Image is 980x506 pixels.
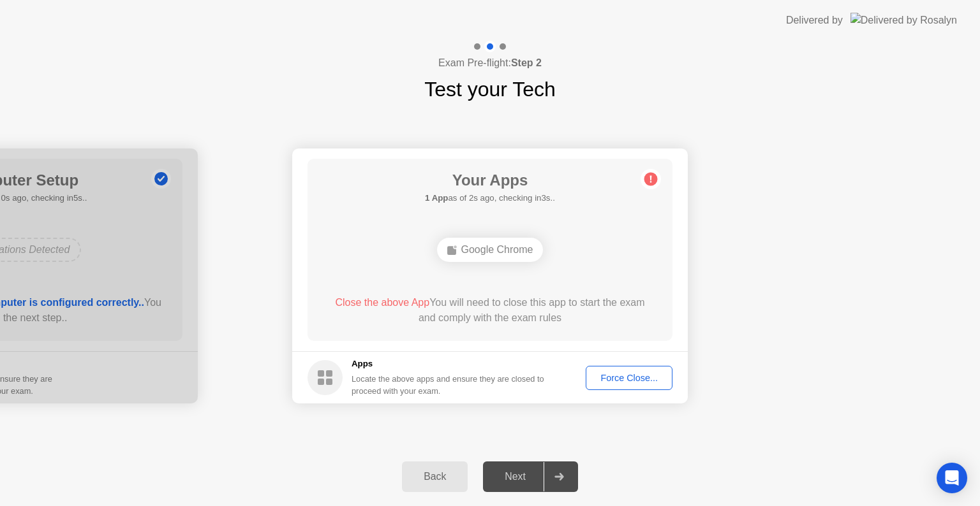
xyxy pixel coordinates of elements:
div: Open Intercom Messenger [937,463,967,493]
div: Next [487,471,544,482]
h4: Exam Pre-flight: [438,55,542,71]
div: Locate the above apps and ensure they are closed to proceed with your exam. [352,373,545,397]
button: Next [483,461,578,492]
h1: Test your Tech [424,74,556,105]
b: Step 2 [511,57,542,68]
button: Force Close... [586,366,672,390]
img: Delivered by Rosalyn [850,13,957,27]
h5: Apps [352,358,545,370]
span: Close the above App [335,297,429,308]
h5: as of 2s ago, checking in3s.. [425,192,555,205]
h1: Your Apps [425,169,555,192]
div: Google Chrome [437,238,544,262]
div: Force Close... [590,373,668,383]
div: Back [406,471,464,482]
div: You will need to close this app to start the exam and comply with the exam rules [326,295,655,326]
button: Back [402,461,468,492]
div: Delivered by [786,13,843,28]
b: 1 App [425,193,448,203]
